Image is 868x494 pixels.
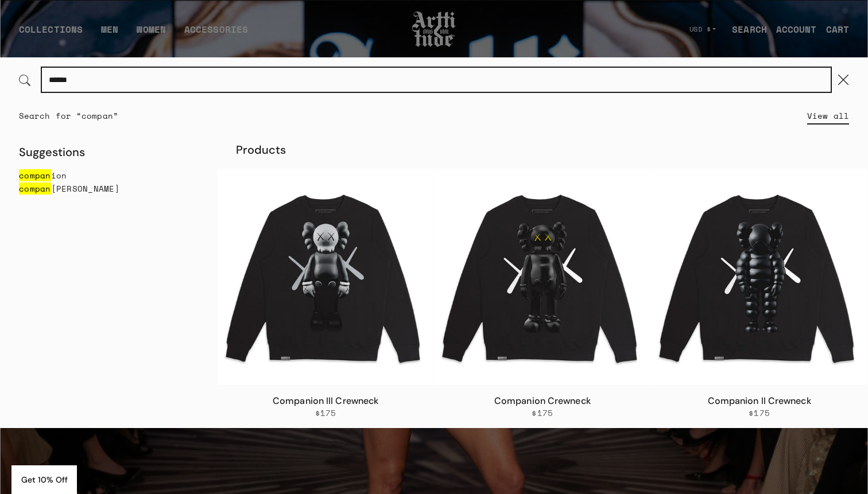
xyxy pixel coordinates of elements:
[19,110,118,122] a: Search for “compan”
[19,182,199,195] a: companion crewneck
[11,465,77,494] div: Get 10% Off
[434,169,650,385] img: Companion Crewneck
[651,169,867,385] a: Companion II CrewneckCompanion II Crewneck
[807,110,849,122] span: View all
[19,145,199,160] h2: Suggestions
[21,474,68,485] span: Get 10% Off
[749,408,770,418] span: $175
[651,169,867,385] img: Companion II Crewneck
[19,169,199,182] a: companion
[315,408,336,418] span: $175
[51,169,67,181] span: ion
[434,169,650,385] a: Companion CrewneckCompanion Crewneck
[831,67,856,92] button: Close
[218,131,867,169] h2: Products
[42,68,831,92] input: Search...
[218,169,434,385] a: Companion III CrewneckCompanion III Crewneck
[19,182,51,195] mark: compan
[494,395,591,407] a: Companion Crewneck
[807,103,849,129] a: View all
[532,408,553,418] span: $175
[218,169,434,385] img: Companion III Crewneck
[708,395,811,407] a: Companion II Crewneck
[19,110,118,122] span: Search for “compan”
[51,182,120,195] span: [PERSON_NAME]
[273,395,378,407] a: Companion III Crewneck
[19,169,51,181] mark: compan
